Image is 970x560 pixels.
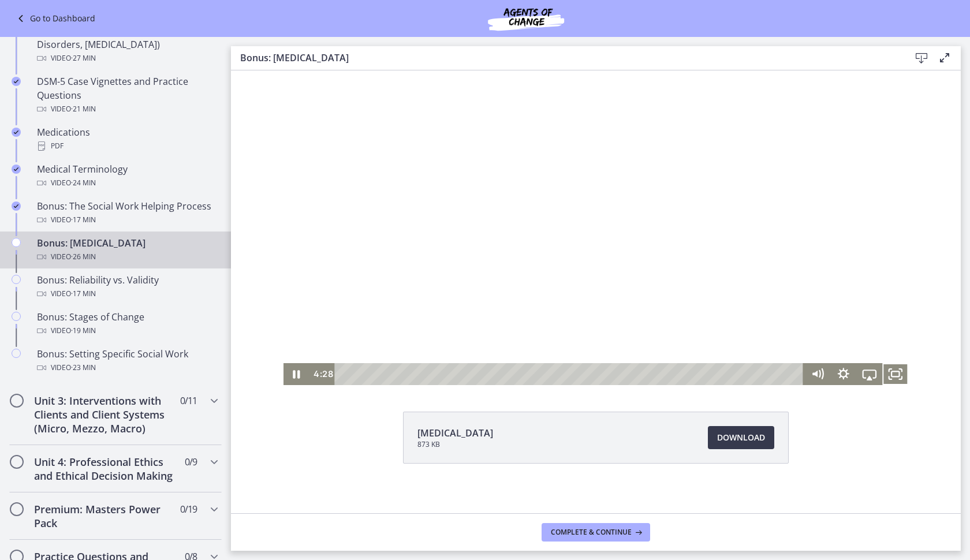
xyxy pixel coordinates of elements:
[37,361,217,375] div: Video
[37,176,217,190] div: Video
[37,213,217,227] div: Video
[34,455,175,483] h2: Unit 4: Professional Ethics and Ethical Decision Making
[37,347,217,375] div: Bonus: Setting Specific Social Work
[34,394,175,435] h2: Unit 3: Interventions with Clients and Client Systems (Micro, Mezzo, Macro)
[37,51,217,65] div: Video
[180,502,197,516] span: 0 / 19
[71,361,96,375] span: · 23 min
[71,250,96,264] span: · 26 min
[37,125,217,153] div: Medications
[457,5,595,32] img: Agents of Change
[573,330,599,352] button: Mute
[708,426,774,449] a: Download
[37,287,217,301] div: Video
[37,139,217,153] div: PDF
[12,165,21,174] i: Completed
[551,528,632,537] span: Complete & continue
[34,502,175,530] h2: Premium: Masters Power Pack
[37,324,217,338] div: Video
[71,324,96,338] span: · 19 min
[12,77,21,86] i: Completed
[37,162,217,190] div: Medical Terminology
[231,33,961,385] iframe: Video Lesson
[71,213,96,227] span: · 17 min
[717,431,765,445] span: Download
[37,236,217,264] div: Bonus: [MEDICAL_DATA]
[417,440,493,449] span: 873 KB
[180,394,197,408] span: 0 / 11
[37,250,217,264] div: Video
[37,74,217,116] div: DSM-5 Case Vignettes and Practice Questions
[14,12,95,25] a: Go to Dashboard
[37,102,217,116] div: Video
[185,455,197,469] span: 0 / 9
[542,523,650,542] button: Complete & continue
[651,330,677,352] button: Fullscreen
[599,330,625,352] button: Show settings menu
[37,310,217,338] div: Bonus: Stages of Change
[71,287,96,301] span: · 17 min
[71,102,96,116] span: · 21 min
[417,426,493,440] span: [MEDICAL_DATA]
[12,201,21,211] i: Completed
[71,51,96,65] span: · 27 min
[71,176,96,190] span: · 24 min
[625,330,651,352] button: Airplay
[37,199,217,227] div: Bonus: The Social Work Helping Process
[37,273,217,301] div: Bonus: Reliability vs. Validity
[12,128,21,137] i: Completed
[240,51,891,65] h3: Bonus: [MEDICAL_DATA]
